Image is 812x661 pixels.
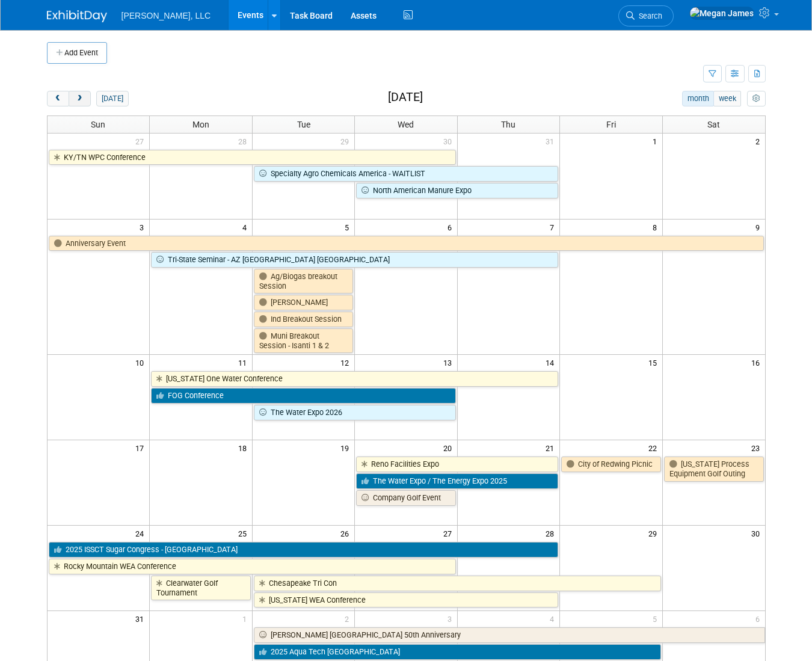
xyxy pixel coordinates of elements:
span: 27 [134,134,149,149]
a: 2025 Aqua Tech [GEOGRAPHIC_DATA] [254,644,661,660]
a: Ind Breakout Session [254,312,353,327]
span: 29 [647,526,662,541]
span: 6 [446,220,457,235]
span: Sat [707,120,720,129]
span: [PERSON_NAME], LLC [121,11,211,20]
span: 31 [134,611,149,626]
span: 15 [647,355,662,370]
span: Fri [606,120,616,129]
span: 10 [134,355,149,370]
i: Personalize Calendar [752,95,760,103]
img: ExhibitDay [47,10,107,22]
span: 26 [339,526,354,541]
span: 9 [754,220,765,235]
a: North American Manure Expo [356,183,558,198]
a: Rocky Mountain WEA Conference [49,559,456,574]
button: week [713,91,741,106]
a: Company Golf Event [356,490,455,506]
span: 3 [138,220,149,235]
span: Thu [501,120,515,129]
button: month [682,91,714,106]
a: [US_STATE] WEA Conference [254,592,558,608]
a: Tri-State Seminar - AZ [GEOGRAPHIC_DATA] [GEOGRAPHIC_DATA] [151,252,558,268]
a: Reno Facilities Expo [356,457,558,472]
span: 21 [544,440,559,455]
span: 1 [651,134,662,149]
span: Wed [398,120,414,129]
span: 3 [446,611,457,626]
span: 31 [544,134,559,149]
span: 5 [343,220,354,235]
button: next [69,91,91,106]
a: Ag/Biogas breakout Session [254,269,353,294]
span: Sun [91,120,105,129]
span: 30 [750,526,765,541]
span: 27 [442,526,457,541]
span: 17 [134,440,149,455]
span: 28 [237,134,252,149]
button: [DATE] [96,91,128,106]
span: 24 [134,526,149,541]
a: City of Redwing Picnic [561,457,660,472]
span: 20 [442,440,457,455]
span: 19 [339,440,354,455]
a: 2025 ISSCT Sugar Congress - [GEOGRAPHIC_DATA] [49,542,559,558]
span: Search [635,11,662,20]
span: 8 [651,220,662,235]
a: [US_STATE] One Water Conference [151,371,558,387]
span: 4 [241,220,252,235]
span: 25 [237,526,252,541]
span: 13 [442,355,457,370]
span: Mon [192,120,209,129]
button: myCustomButton [747,91,765,106]
a: Search [618,5,674,26]
a: KY/TN WPC Conference [49,150,456,165]
span: 1 [241,611,252,626]
span: 22 [647,440,662,455]
span: 2 [754,134,765,149]
span: 29 [339,134,354,149]
a: Anniversary Event [49,236,764,251]
span: 6 [754,611,765,626]
span: 7 [549,220,559,235]
a: FOG Conference [151,388,455,404]
a: Clearwater Golf Tournament [151,576,250,600]
a: The Water Expo 2026 [254,405,456,420]
a: Muni Breakout Session - Isanti 1 & 2 [254,328,353,353]
span: 2 [343,611,354,626]
a: Specialty Agro Chemicals America - WAITLIST [254,166,558,182]
a: [PERSON_NAME] [254,295,353,310]
span: 11 [237,355,252,370]
a: [US_STATE] Process Equipment Golf Outing [664,457,764,481]
a: [PERSON_NAME] [GEOGRAPHIC_DATA] 50th Anniversary [254,627,765,643]
span: 14 [544,355,559,370]
h2: [DATE] [388,91,423,104]
span: 4 [549,611,559,626]
span: 23 [750,440,765,455]
span: 28 [544,526,559,541]
span: Tue [297,120,310,129]
img: Megan James [689,7,754,20]
span: 5 [651,611,662,626]
span: 16 [750,355,765,370]
span: 12 [339,355,354,370]
a: Chesapeake Tri Con [254,576,661,591]
button: prev [47,91,69,106]
span: 18 [237,440,252,455]
span: 30 [442,134,457,149]
button: Add Event [47,42,107,64]
a: The Water Expo / The Energy Expo 2025 [356,473,558,489]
